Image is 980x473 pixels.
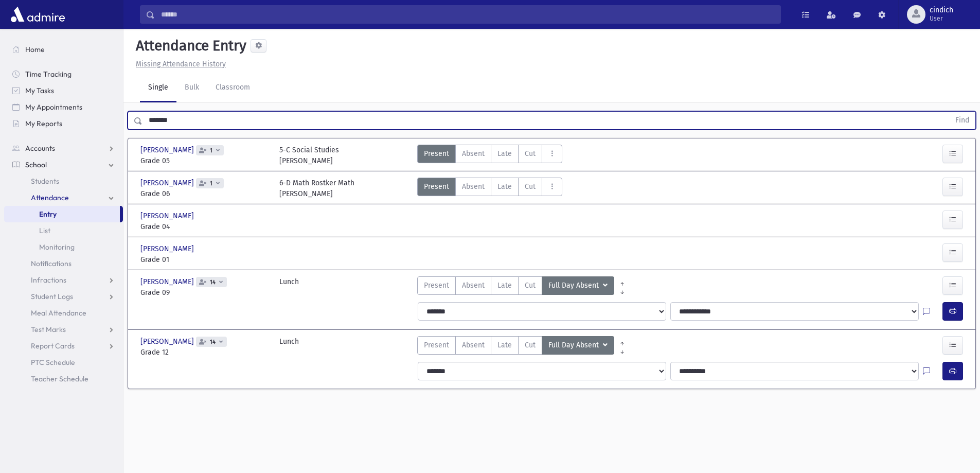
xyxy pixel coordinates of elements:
a: Time Tracking [4,66,123,82]
span: Teacher Schedule [31,374,88,383]
input: Search [155,5,780,24]
span: Report Cards [31,341,75,351]
span: Cut [525,181,536,192]
span: Students [31,177,59,186]
span: Late [497,181,512,192]
a: List [4,222,123,239]
a: Monitoring [4,239,123,255]
span: Meal Attendance [31,308,86,318]
span: cindich [930,6,953,14]
span: [PERSON_NAME] [140,336,196,347]
span: Grade 05 [140,155,269,166]
span: [PERSON_NAME] [140,145,196,155]
span: Present [424,148,449,159]
span: Late [497,148,512,159]
span: Accounts [25,144,55,153]
span: Entry [39,209,57,219]
a: Test Marks [4,321,123,338]
img: AdmirePro [8,4,67,25]
a: Student Logs [4,288,123,305]
a: Notifications [4,255,123,272]
a: Bulk [176,74,207,102]
span: Grade 06 [140,188,269,199]
span: Absent [462,181,485,192]
span: Notifications [31,259,72,268]
span: Absent [462,148,485,159]
span: Present [424,340,449,351]
div: AttTypes [417,336,614,358]
a: School [4,156,123,173]
div: 5-C Social Studies [PERSON_NAME] [279,145,339,166]
span: Test Marks [31,325,66,334]
button: Find [949,112,975,129]
a: My Reports [4,115,123,132]
span: Absent [462,280,485,291]
span: Attendance [31,193,69,202]
span: My Reports [25,119,62,128]
span: 1 [208,180,215,187]
a: PTC Schedule [4,354,123,371]
div: AttTypes [417,276,614,298]
span: Present [424,181,449,192]
a: Infractions [4,272,123,288]
a: Report Cards [4,338,123,354]
span: PTC Schedule [31,358,75,367]
a: My Tasks [4,82,123,99]
a: Missing Attendance History [132,60,226,68]
span: [PERSON_NAME] [140,276,196,287]
span: User [930,14,953,23]
div: AttTypes [417,178,562,199]
span: [PERSON_NAME] [140,243,196,254]
span: Full Day Absent [548,340,601,351]
button: Full Day Absent [542,336,614,355]
span: Present [424,280,449,291]
span: My Tasks [25,86,54,95]
button: Full Day Absent [542,276,614,295]
div: AttTypes [417,145,562,166]
a: My Appointments [4,99,123,115]
span: Grade 12 [140,347,269,358]
a: Attendance [4,189,123,206]
span: 1 [208,147,215,154]
a: Classroom [207,74,258,102]
a: Entry [4,206,120,222]
div: Lunch [279,336,299,358]
a: Accounts [4,140,123,156]
span: Time Tracking [25,69,72,79]
span: School [25,160,47,169]
span: List [39,226,50,235]
span: Cut [525,340,536,351]
span: Cut [525,148,536,159]
span: Late [497,340,512,351]
h5: Attendance Entry [132,37,246,55]
span: Infractions [31,275,66,285]
span: My Appointments [25,102,82,112]
span: Home [25,45,45,54]
a: Single [140,74,176,102]
span: Student Logs [31,292,73,301]
a: Students [4,173,123,189]
span: Grade 01 [140,254,269,265]
span: [PERSON_NAME] [140,211,196,221]
span: Grade 04 [140,221,269,232]
span: 14 [208,279,218,286]
a: Meal Attendance [4,305,123,321]
span: Grade 09 [140,287,269,298]
a: Teacher Schedule [4,371,123,387]
span: Cut [525,280,536,291]
a: Home [4,41,123,58]
span: Absent [462,340,485,351]
u: Missing Attendance History [136,60,226,68]
span: Late [497,280,512,291]
span: 14 [208,339,218,345]
span: Full Day Absent [548,280,601,291]
div: Lunch [279,276,299,298]
span: [PERSON_NAME] [140,178,196,188]
span: Monitoring [39,242,75,252]
div: 6-D Math Rostker Math [PERSON_NAME] [279,178,354,199]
